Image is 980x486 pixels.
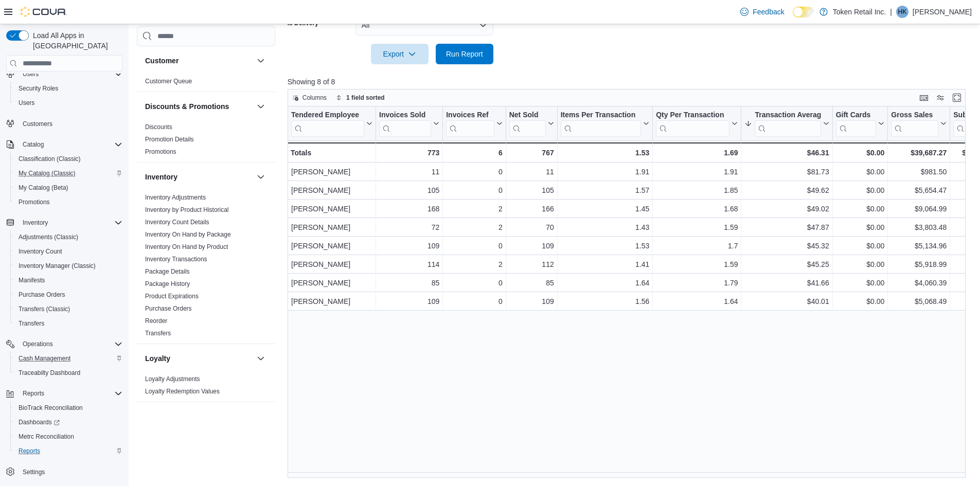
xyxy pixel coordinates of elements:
button: Transfers (Classic) [10,302,127,316]
div: 2 [446,203,502,215]
span: Operations [19,338,122,350]
a: Package History [145,280,190,287]
div: Transaction Average [755,111,821,137]
a: Classification (Classic) [14,153,85,165]
span: Promotions [145,148,176,156]
div: $49.62 [744,184,829,196]
div: 114 [379,258,439,271]
div: $81.73 [744,166,829,178]
img: Cova [21,7,67,17]
a: Inventory On Hand by Product [145,243,228,250]
div: [PERSON_NAME] [291,221,372,233]
button: Operations [2,337,127,351]
div: 1.79 [656,277,738,289]
div: $40.01 [744,295,829,308]
div: 109 [509,295,554,308]
a: Promotions [14,196,54,208]
span: Cash Management [14,352,122,365]
div: Customer [137,75,275,92]
span: Traceabilty Dashboard [19,369,80,377]
a: Promotion Details [145,136,194,143]
a: Discounts [145,123,172,131]
span: Purchase Orders [145,304,192,313]
span: Customers [23,120,52,128]
div: Invoices Sold [379,111,431,137]
button: Inventory [2,215,127,230]
div: $0.00 [835,221,884,233]
button: Reports [2,386,127,401]
a: Users [14,97,39,109]
div: 72 [379,221,439,233]
span: Feedback [753,7,784,17]
div: Tendered Employee [291,111,364,120]
div: [PERSON_NAME] [291,184,372,196]
a: Inventory by Product Historical [145,206,229,213]
span: Security Roles [14,82,122,95]
button: Columns [288,92,331,104]
div: 70 [509,221,554,233]
button: 1 field sorted [332,92,389,104]
div: 773 [379,147,439,159]
span: Users [14,97,122,109]
span: Settings [19,465,122,478]
span: Customer Queue [145,77,192,85]
span: Inventory Transactions [145,255,207,263]
p: [PERSON_NAME] [913,6,972,18]
h3: Loyalty [145,353,170,364]
div: 11 [379,166,439,178]
div: 1.68 [656,203,738,215]
span: Promotions [19,198,50,206]
h3: Discounts & Promotions [145,101,229,112]
button: Customer [255,55,267,67]
div: $47.87 [744,221,829,233]
span: Inventory On Hand by Package [145,230,231,239]
a: Reports [14,445,44,457]
a: Transfers (Classic) [14,303,74,315]
a: Cash Management [14,352,75,365]
button: Customer [145,56,253,66]
a: Inventory Adjustments [145,194,206,201]
span: BioTrack Reconciliation [19,404,83,412]
button: Inventory [255,171,267,183]
div: 0 [446,295,502,308]
div: 1.43 [561,221,650,233]
div: $0.00 [835,166,884,178]
button: My Catalog (Beta) [10,181,127,195]
button: Adjustments (Classic) [10,230,127,244]
div: 105 [379,184,439,196]
div: 1.53 [561,240,650,252]
button: Customers [2,116,127,131]
span: Load All Apps in [GEOGRAPHIC_DATA] [29,30,122,51]
span: Metrc Reconciliation [19,433,74,441]
p: Showing 8 of 8 [288,77,973,87]
div: $39,687.27 [891,147,947,159]
button: Manifests [10,273,127,287]
button: Reports [19,387,48,400]
span: Purchase Orders [14,289,122,301]
a: Inventory Manager (Classic) [14,260,100,272]
span: Package History [145,280,190,288]
span: 1 field sorted [346,94,385,102]
button: All [355,15,493,35]
span: Promotions [14,196,122,208]
div: $49.02 [744,203,829,215]
span: Classification (Classic) [19,155,81,163]
a: Package Details [145,268,190,275]
button: Users [19,68,43,80]
span: Inventory Manager (Classic) [19,262,96,270]
button: Qty Per Transaction [656,111,738,137]
span: Reports [19,387,122,400]
p: | [890,6,892,18]
div: 1.56 [561,295,650,308]
div: 0 [446,166,502,178]
span: Product Expirations [145,292,199,300]
button: Catalog [2,137,127,152]
button: Invoices Ref [446,111,502,137]
div: 109 [379,295,439,308]
button: Net Sold [509,111,554,137]
div: Transaction Average [755,111,821,120]
button: Items Per Transaction [560,111,649,137]
span: Inventory Count Details [145,218,209,226]
div: 1.41 [561,258,650,271]
div: $0.00 [835,147,884,159]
